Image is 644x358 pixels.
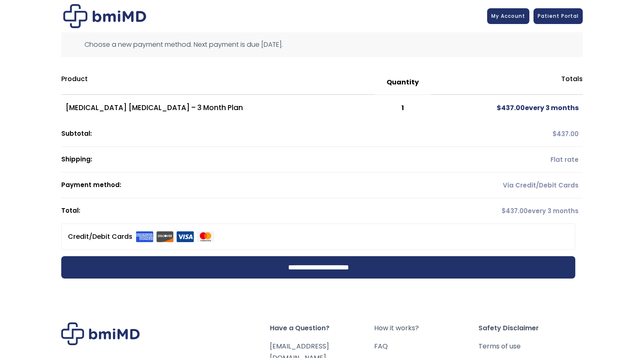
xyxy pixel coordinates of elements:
a: How it works? [374,322,478,334]
a: Terms of use [478,341,583,352]
span: My Account [491,12,525,19]
span: $ [497,103,501,113]
span: 437.00 [497,103,525,113]
th: Totals [430,70,583,95]
a: My Account [487,8,529,24]
th: Total: [61,198,430,223]
span: Safety Disclaimer [478,322,583,334]
div: Choose a new payment method. Next payment is due [DATE]. [61,32,583,57]
span: 437.00 [553,130,579,138]
th: Product [61,70,375,95]
span: Patient Portal [538,12,579,19]
td: every 3 months [430,95,583,121]
img: Discover [156,231,174,242]
span: 437.00 [502,207,528,215]
th: Shipping: [61,147,430,173]
td: Flat rate [430,147,583,173]
img: Brand Logo [61,322,140,345]
span: Have a Question? [270,322,374,334]
img: Checkout [63,4,146,28]
span: $ [553,130,557,138]
td: every 3 months [430,198,583,223]
th: Quantity [375,70,430,95]
img: Visa [176,231,194,242]
img: Amex [136,231,154,242]
td: Via Credit/Debit Cards [430,173,583,198]
th: Subtotal: [61,121,430,147]
span: $ [502,207,506,215]
td: [MEDICAL_DATA] [MEDICAL_DATA] – 3 Month Plan [61,95,375,121]
label: Credit/Debit Cards [68,230,214,243]
a: Patient Portal [533,8,583,24]
th: Payment method: [61,173,430,198]
td: 1 [375,95,430,121]
img: Mastercard [197,231,214,242]
a: FAQ [374,341,478,352]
